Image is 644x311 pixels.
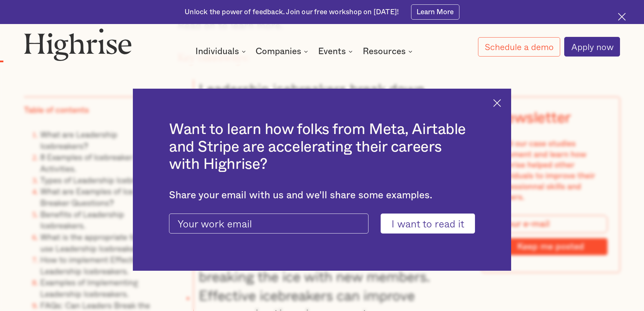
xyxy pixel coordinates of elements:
input: I want to read it [381,214,475,234]
a: Learn More [411,4,459,20]
div: Companies [256,47,310,55]
input: Your work email [169,214,368,234]
div: Companies [256,47,301,55]
div: Unlock the power of feedback. Join our free workshop on [DATE]! [185,7,399,17]
div: Resources [363,47,406,55]
a: Apply now [564,37,620,57]
div: Resources [363,47,414,55]
img: Cross icon [493,99,501,107]
div: Events [318,47,346,55]
a: Schedule a demo [478,37,560,57]
form: current-ascender-blog-article-modal-form [169,214,475,234]
div: Share your email with us and we'll share some examples. [169,190,475,201]
h2: Want to learn how folks from Meta, Airtable and Stripe are accelerating their careers with Highrise? [169,121,475,173]
div: Events [318,47,355,55]
img: Cross icon [618,13,626,21]
img: Highrise logo [24,28,132,61]
div: Individuals [195,47,248,55]
div: Individuals [195,47,239,55]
